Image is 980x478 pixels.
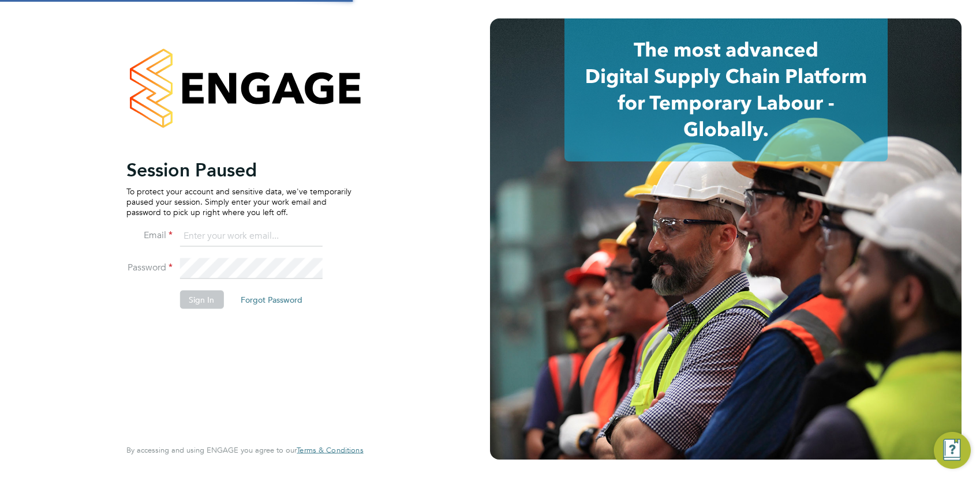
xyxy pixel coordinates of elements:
[126,229,173,241] label: Email
[179,226,322,247] input: Enter your work email...
[179,290,223,308] button: Sign In
[231,290,312,308] button: Forgot Password
[297,445,363,455] span: Terms & Conditions
[126,158,351,181] h2: Session Paused
[934,432,971,469] button: Engage Resource Center
[126,261,173,273] label: Password
[297,446,363,455] a: Terms & Conditions
[126,445,363,455] span: By accessing and using ENGAGE you agree to our
[126,186,351,217] p: To protect your account and sensitive data, we've temporarily paused your session. Simply enter y...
